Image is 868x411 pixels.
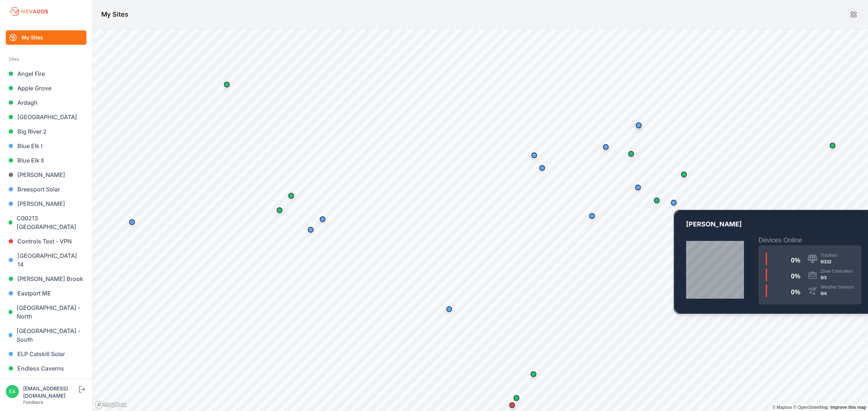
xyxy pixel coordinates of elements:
a: [PERSON_NAME] [6,168,86,182]
a: Mapbox [772,405,792,410]
a: French Road Solar [6,376,86,390]
a: [GEOGRAPHIC_DATA] 14 [6,248,86,272]
a: Blue Elk II [6,153,86,168]
a: Angel Fire [6,66,86,81]
div: Map marker [272,203,287,217]
div: 0/4 [821,290,854,297]
a: [GEOGRAPHIC_DATA] [6,110,86,124]
div: Map marker [526,367,541,381]
div: Map marker [284,189,298,203]
div: Map marker [315,212,330,226]
div: [EMAIL_ADDRESS][DOMAIN_NAME] [23,385,77,399]
div: Map marker [624,147,638,161]
div: 0/222 [821,258,837,265]
p: [PERSON_NAME] [686,219,861,235]
img: Nevados [9,6,49,17]
div: Map marker [303,222,318,237]
h2: Devices Online [758,235,861,245]
img: eamon@nevados.solar [6,385,19,398]
div: Map marker [650,193,664,208]
a: My Sites [6,30,86,45]
a: [PERSON_NAME] Brook [6,272,86,286]
a: Endless Caverns [6,361,86,376]
span: 0 % [791,273,800,280]
div: Map marker [585,209,599,223]
a: Blue Elk I [6,139,86,153]
div: Map marker [599,140,613,154]
span: 0 % [791,257,800,264]
div: Map marker [695,207,710,221]
div: Map marker [509,391,524,405]
div: Sites [9,55,84,64]
a: C00213 [GEOGRAPHIC_DATA] [6,211,86,234]
a: Controls Test - VPN [6,234,86,248]
div: 0/3 [821,274,853,281]
div: Map marker [825,138,840,153]
a: OpenStreetMap [793,405,828,410]
a: Breesport Solar [6,182,86,196]
div: Map marker [667,195,681,210]
div: Weather Sensors [821,284,854,290]
div: Map marker [125,215,139,229]
div: Map marker [220,77,234,92]
a: Eastport ME [6,286,86,300]
div: Map marker [631,180,645,195]
a: Mapbox logo [95,401,127,409]
a: Feedback [23,399,43,405]
div: Map marker [535,161,549,175]
div: Trackers [821,252,837,258]
a: ELP Catskill Solar [6,347,86,361]
div: Map marker [677,167,691,182]
div: Zone Controllers [821,268,853,274]
div: Map marker [631,118,646,133]
a: Map feedback [830,405,866,410]
div: Map marker [527,148,541,163]
a: [PERSON_NAME] [6,196,86,211]
a: [GEOGRAPHIC_DATA] - North [6,300,86,324]
a: Big River 2 [6,124,86,139]
a: [GEOGRAPHIC_DATA] - South [6,324,86,347]
span: 0 % [791,289,800,296]
h1: My Sites [101,9,128,20]
a: Apple Grove [6,81,86,95]
div: Map marker [442,302,456,316]
a: Ardagh [6,95,86,110]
